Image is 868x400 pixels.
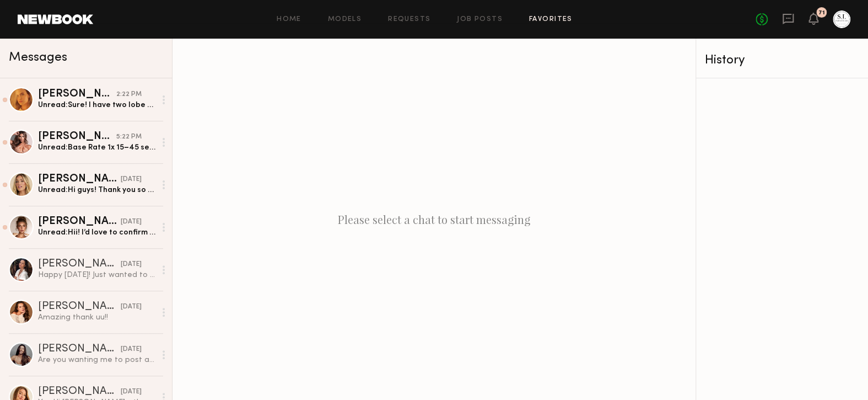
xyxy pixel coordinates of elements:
div: [DATE] [121,302,142,312]
div: [PERSON_NAME] [38,216,121,227]
div: [DATE] [121,387,142,397]
div: [PERSON_NAME] [38,386,121,397]
a: Models [328,16,362,23]
div: Happy [DATE]! Just wanted to follow up, let me know if anything is too far out of reach and I’m h... [38,270,155,280]
div: [DATE] [121,217,142,227]
div: 5:22 PM [116,132,142,142]
div: [PERSON_NAME] [38,131,116,142]
div: Please select a chat to start messaging [172,39,696,400]
div: Unread: Hi guys! Thank you so much for reaching out and for the shoot option! For UGC I typically... [38,185,155,195]
div: [PERSON_NAME] [38,89,116,100]
a: Favorites [529,16,573,23]
div: [PERSON_NAME] [38,174,121,185]
div: 71 [818,10,825,16]
div: [DATE] [121,174,142,185]
div: History [705,54,859,67]
span: Messages [9,51,67,64]
a: Home [277,16,301,23]
div: Amazing thank uu!! [38,312,155,323]
div: Unread: Sure! I have two lobe piercings on each ear and one conch piercing [38,100,155,110]
div: [PERSON_NAME] [38,344,121,355]
div: [PERSON_NAME] [38,301,121,312]
div: [DATE] [121,344,142,355]
div: [DATE] [121,259,142,270]
div: Unread: Base Rate 1x 15–45 sec video → $200 Starter Bundle – 3 videos → $550 (save $50) Growth Bu... [38,142,155,153]
div: Are you wanting me to post as well? [38,355,155,365]
a: Requests [388,16,430,23]
div: Unread: Hii! I’d love to confirm for this shoot, but I’m going to be out of town for another job ... [38,227,155,238]
div: 2:22 PM [116,89,142,100]
div: [PERSON_NAME] [38,259,121,270]
a: Job Posts [457,16,503,23]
